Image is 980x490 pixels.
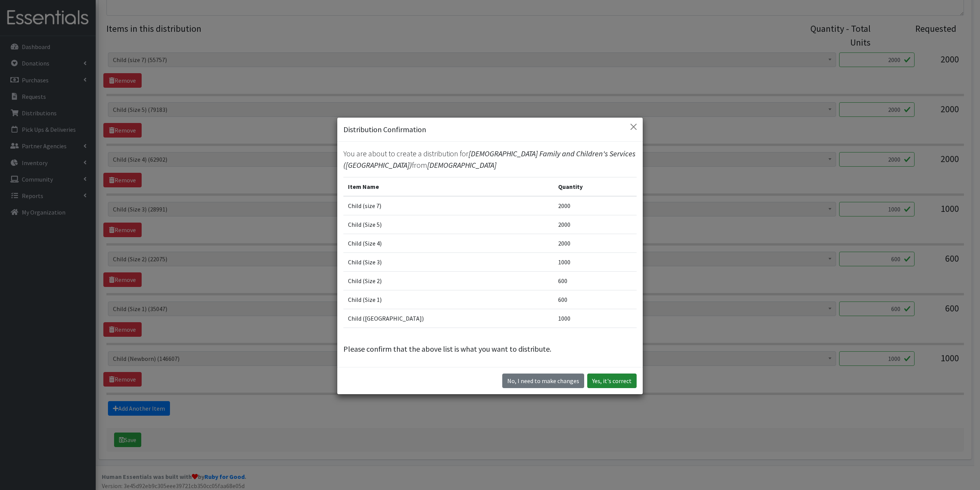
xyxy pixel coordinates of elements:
[343,252,554,271] td: Child (Size 3)
[627,121,640,133] button: Close
[343,343,637,355] p: Please confirm that the above list is what you want to distribute.
[554,215,637,234] td: 2000
[343,124,426,135] h5: Distribution Confirmation
[554,290,637,309] td: 600
[343,234,554,252] td: Child (Size 4)
[554,234,637,252] td: 2000
[343,290,554,309] td: Child (Size 1)
[554,309,637,328] td: 1000
[554,177,637,196] th: Quantity
[427,160,497,170] span: [DEMOGRAPHIC_DATA]
[343,148,637,171] p: You are about to create a distribution for from
[343,196,554,215] td: Child (size 7)
[343,271,554,290] td: Child (Size 2)
[343,177,554,196] th: Item Name
[343,309,554,328] td: Child ([GEOGRAPHIC_DATA])
[554,196,637,215] td: 2000
[343,149,635,170] span: [DEMOGRAPHIC_DATA] Family and Children's Services ([GEOGRAPHIC_DATA])
[502,374,584,388] button: No I need to make changes
[343,215,554,234] td: Child (Size 5)
[554,271,637,290] td: 600
[587,374,637,388] button: Yes, it's correct
[554,252,637,271] td: 1000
